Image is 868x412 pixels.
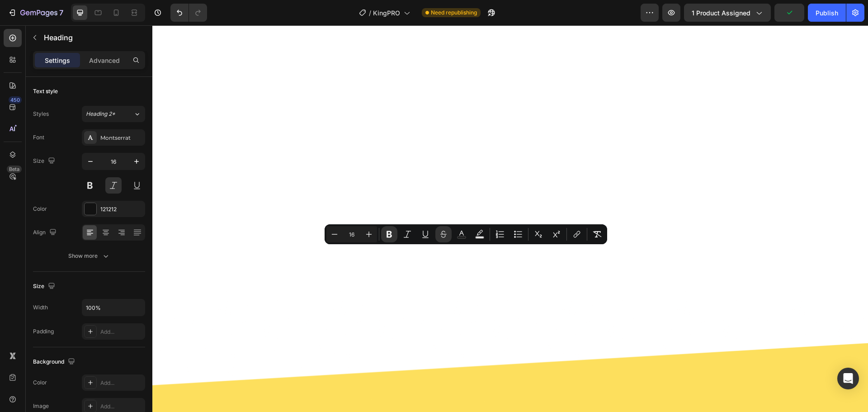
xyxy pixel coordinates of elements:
button: Show more [33,248,145,264]
div: Size [33,280,57,293]
div: Open Intercom Messenger [837,368,859,389]
span: Need republishing [431,9,477,17]
div: Undo/Redo [170,4,207,22]
div: Editor contextual toolbar [325,224,607,244]
div: Background [33,356,77,368]
div: Styles [33,110,49,118]
input: Auto [82,299,145,316]
span: Heading 2* [86,110,115,118]
div: Font [33,133,44,142]
iframe: Design area [152,25,868,412]
p: Advanced [89,56,120,65]
div: Add... [100,328,143,336]
p: 7 [59,7,63,18]
div: 450 [9,96,22,104]
button: 7 [4,4,67,22]
div: Width [33,303,48,312]
button: Heading 2* [82,106,145,122]
div: Show more [68,251,110,260]
p: Settings [45,56,70,65]
div: Color [33,205,47,213]
span: 1 product assigned [692,8,750,18]
span: / [369,8,371,18]
span: KingPRO [373,8,400,18]
div: Publish [816,8,838,18]
div: Align [33,227,58,239]
div: Add... [100,403,143,411]
div: Padding [33,327,54,336]
p: Heading [44,32,142,43]
button: Publish [808,4,846,22]
div: Beta [7,166,22,173]
button: 1 product assigned [684,4,771,22]
div: Montserrat [100,134,143,142]
div: Size [33,155,57,167]
div: Image [33,402,49,410]
div: Color [33,379,47,387]
div: 121212 [100,205,143,213]
div: Add... [100,379,143,387]
div: Text style [33,87,58,95]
